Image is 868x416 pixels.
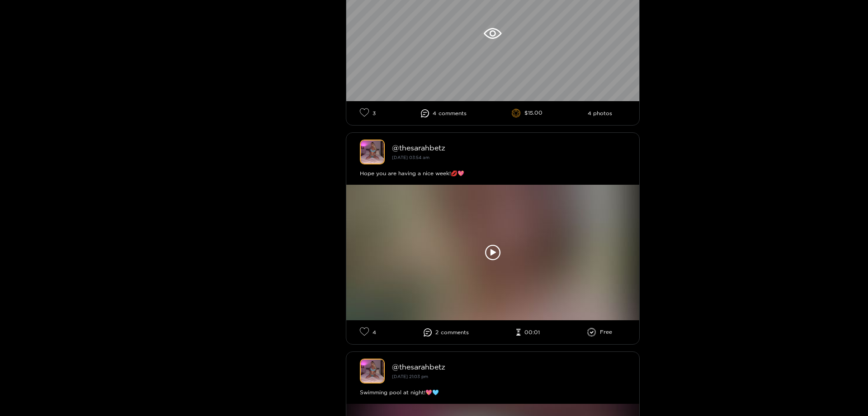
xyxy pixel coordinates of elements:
small: [DATE] 21:03 pm [392,374,428,379]
div: Hope you are having a nice week!💋💖 [360,169,626,178]
div: @ thesarahbetz [392,363,626,371]
li: 4 [421,109,467,117]
li: 2 [424,328,469,337]
li: $15.00 [512,109,542,118]
li: 3 [360,108,376,118]
li: Free [587,328,612,337]
img: thesarahbetz [360,359,385,383]
small: [DATE] 03:54 am [392,155,429,160]
span: comment s [439,110,467,117]
img: thesarahbetz [360,140,385,164]
div: Swimming pool at night!💖🩵 [360,388,626,397]
li: 4 [360,327,376,337]
li: 4 photos [588,110,612,117]
div: @ thesarahbetz [392,144,626,152]
li: 00:01 [516,329,540,336]
span: comment s [441,329,469,336]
